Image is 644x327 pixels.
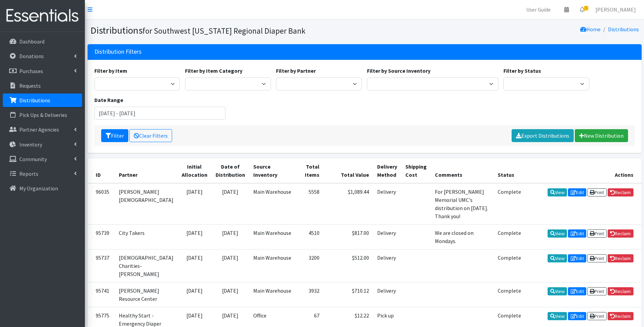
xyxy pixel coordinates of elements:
td: Main Warehouse [249,282,298,307]
p: Reports [19,170,38,177]
p: Inventory [19,141,42,148]
td: 95741 [88,282,115,307]
td: We are closed on Mondays. [431,224,494,249]
td: 4510 [298,224,324,249]
a: Print [587,254,607,262]
a: Distributions [608,26,639,33]
p: Distributions [19,97,50,104]
a: Reclaim [608,287,633,295]
input: January 1, 2011 - December 31, 2011 [94,107,226,120]
th: Source Inventory [249,158,298,183]
a: Requests [3,79,82,92]
td: [DATE] [211,224,249,249]
td: $710.12 [324,282,373,307]
td: Delivery [373,224,401,249]
a: Reports [3,167,82,180]
td: 95737 [88,249,115,282]
a: Distributions [3,93,82,107]
td: Main Warehouse [249,183,298,225]
td: [DATE] [178,183,211,225]
a: My Organization [3,182,82,195]
label: Date Range [94,96,123,104]
a: New Distribution [575,129,628,142]
p: Requests [19,82,41,89]
td: Complete [494,282,525,307]
a: View [548,188,567,196]
td: [PERSON_NAME][DEMOGRAPHIC_DATA] [115,183,178,225]
td: [DATE] [178,224,211,249]
label: Filter by Item [94,67,127,75]
td: 3932 [298,282,324,307]
td: $1,089.44 [324,183,373,225]
td: Main Warehouse [249,224,298,249]
th: Total Value [324,158,373,183]
a: Partner Agencies [3,123,82,136]
td: [DATE] [178,282,211,307]
td: [DATE] [178,249,211,282]
th: Status [494,158,525,183]
a: Export Distributions [512,129,574,142]
td: [DATE] [211,249,249,282]
th: Shipping Cost [401,158,431,183]
small: for Southwest [US_STATE] Regional Diaper Bank [143,26,306,36]
a: Reclaim [608,229,633,238]
th: Total Items [298,158,324,183]
a: Edit [568,312,586,320]
td: Delivery [373,183,401,225]
td: [DATE] [211,282,249,307]
td: [DATE] [211,183,249,225]
p: Pick Ups & Deliveries [19,111,67,118]
p: My Organization [19,185,58,192]
h1: Distributions [90,24,362,36]
td: 5558 [298,183,324,225]
label: Filter by Item Category [185,67,242,75]
a: 1 [574,3,590,16]
td: 95739 [88,224,115,249]
a: [PERSON_NAME] [590,3,641,16]
a: Edit [568,287,586,295]
td: Delivery [373,282,401,307]
a: Reclaim [608,188,633,196]
a: Print [587,188,607,196]
td: 96035 [88,183,115,225]
a: Edit [568,188,586,196]
td: [PERSON_NAME] Resource Center [115,282,178,307]
a: Inventory [3,138,82,151]
a: Pick Ups & Deliveries [3,108,82,122]
p: Donations [19,53,44,59]
a: Edit [568,229,586,238]
label: Filter by Partner [276,67,316,75]
a: Purchases [3,64,82,78]
a: User Guide [521,3,556,16]
a: Reclaim [608,312,633,320]
a: View [548,254,567,262]
th: Partner [115,158,178,183]
button: Filter [101,129,128,142]
td: Complete [494,249,525,282]
a: Print [587,287,607,295]
td: $817.00 [324,224,373,249]
td: Complete [494,183,525,225]
td: Complete [494,224,525,249]
td: City Takers [115,224,178,249]
label: Filter by Source Inventory [367,67,430,75]
a: View [548,229,567,238]
a: Clear Filters [129,129,172,142]
a: View [548,287,567,295]
p: Purchases [19,68,43,74]
td: Delivery [373,249,401,282]
th: ID [88,158,115,183]
td: [DEMOGRAPHIC_DATA] Charities- [PERSON_NAME] [115,249,178,282]
th: Delivery Method [373,158,401,183]
th: Initial Allocation [178,158,211,183]
th: Date of Distribution [211,158,249,183]
th: Actions [525,158,642,183]
a: Reclaim [608,254,633,262]
a: Home [580,26,601,33]
span: 1 [584,6,588,11]
img: HumanEssentials [3,4,82,27]
a: Community [3,152,82,166]
label: Filter by Status [503,67,541,75]
td: Main Warehouse [249,249,298,282]
a: View [548,312,567,320]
